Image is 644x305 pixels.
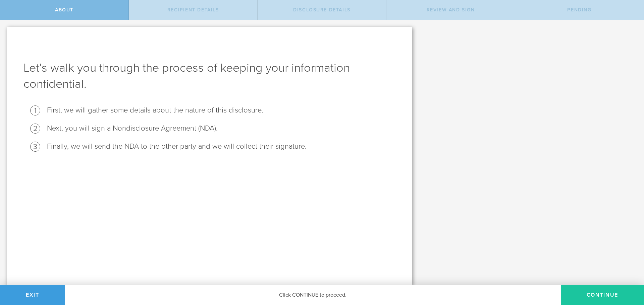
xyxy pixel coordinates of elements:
[567,7,591,13] span: Pending
[47,105,395,115] li: First, we will gather some details about the nature of this disclosure.
[47,124,395,133] li: Next, you will sign a Nondisclosure Agreement (NDA).
[427,7,475,13] span: Review and sign
[561,285,644,305] button: Continue
[47,142,395,151] li: Finally, we will send the NDA to the other party and we will collect their signature.
[65,285,561,305] div: Click CONTINUE to proceed.
[23,60,395,92] h1: Let’s walk you through the process of keeping your information confidential.
[55,7,73,13] span: About
[167,7,219,13] span: Recipient details
[293,7,351,13] span: Disclosure details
